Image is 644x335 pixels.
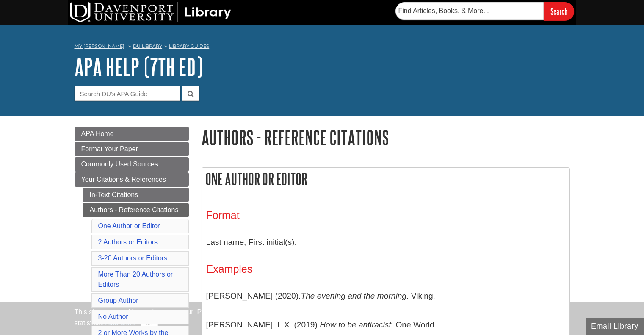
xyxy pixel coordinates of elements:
[75,127,189,141] a: APA Home
[301,291,406,300] i: The evening and the morning
[83,188,189,202] a: In-Text Citations
[75,54,203,80] a: APA Help (7th Ed)
[544,2,574,20] input: Search
[206,284,565,308] p: [PERSON_NAME] (2020). . Viking.
[202,127,570,148] h1: Authors - Reference Citations
[75,157,189,172] a: Commonly Used Sources
[81,161,158,168] span: Commonly Used Sources
[395,2,574,20] form: Searches DU Library's articles, books, and more
[206,230,565,255] p: Last name, First initial(s).
[98,297,138,304] a: Group Author
[320,320,391,329] i: How to be antiracist
[98,222,160,230] a: One Author or Editor
[75,86,180,101] input: Search DU's APA Guide
[206,209,565,221] h3: Format
[98,238,158,246] a: 2 Authors or Editors
[98,271,173,288] a: More Than 20 Authors or Editors
[98,313,128,320] a: No Author
[81,176,166,183] span: Your Citations & References
[75,142,189,156] a: Format Your Paper
[206,263,565,275] h3: Examples
[98,255,168,262] a: 3-20 Authors or Editors
[83,203,189,217] a: Authors - Reference Citations
[395,2,544,20] input: Find Articles, Books, & More...
[75,172,189,187] a: Your Citations & References
[75,41,570,54] nav: breadcrumb
[81,145,138,152] span: Format Your Paper
[70,2,231,22] img: DU Library
[202,168,569,190] h2: One Author or Editor
[586,318,644,335] button: Email Library
[133,43,162,49] a: DU Library
[169,43,209,49] a: Library Guides
[75,43,124,50] a: My [PERSON_NAME]
[81,130,114,137] span: APA Home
